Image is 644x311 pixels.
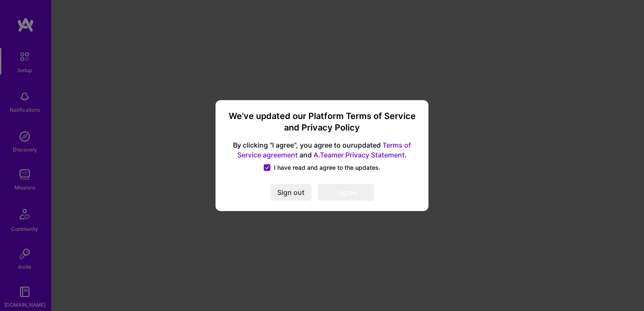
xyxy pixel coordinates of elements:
span: I have read and agree to the updates. [274,163,380,172]
h3: We’ve updated our Platform Terms of Service and Privacy Policy [226,110,418,134]
span: By clicking "I agree", you agree to our updated and . [226,140,418,160]
a: Terms of Service agreement [237,141,411,159]
button: Sign out [270,184,311,201]
button: I agree [318,184,374,201]
a: A.Teamer Privacy Statement [313,151,405,159]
